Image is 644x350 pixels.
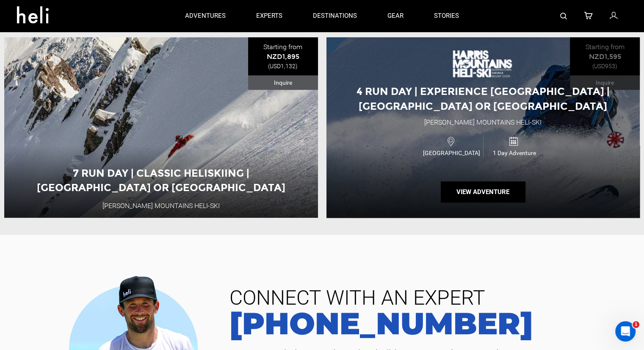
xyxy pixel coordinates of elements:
div: [PERSON_NAME] Mountains Heli-Ski [424,118,542,128]
span: 1 Day Adventure [484,149,546,157]
a: [PHONE_NUMBER] [223,308,631,339]
iframe: Intercom live chat [615,321,636,342]
img: images [451,46,515,80]
span: [GEOGRAPHIC_DATA] [420,149,483,157]
p: destinations [313,11,357,20]
img: search-bar-icon.svg [560,13,567,19]
span: 1 [633,321,639,328]
button: View Adventure [441,181,525,203]
span: 4 Run Day | Experience [GEOGRAPHIC_DATA] | [GEOGRAPHIC_DATA] or [GEOGRAPHIC_DATA] [357,85,610,112]
p: adventures [185,11,226,20]
span: CONNECT WITH AN EXPERT [223,288,631,308]
p: experts [256,11,282,20]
